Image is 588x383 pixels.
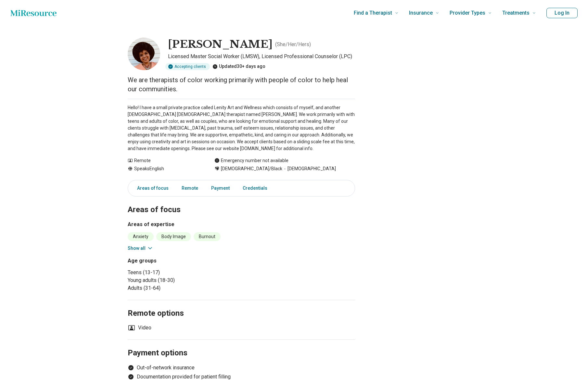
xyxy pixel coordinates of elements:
[128,104,355,152] p: Hello! I have a small private practice called Lenity Art and Wellness which consists of myself, a...
[128,332,355,359] h2: Payment options
[128,38,160,70] img: Kelli Randon, Licensed Master Social Worker (LMSW)
[129,182,173,195] a: Areas of focus
[128,165,201,172] div: Speaks English
[168,38,273,51] h1: [PERSON_NAME]
[128,245,153,252] button: Show all
[128,284,239,292] li: Adults (31-64)
[128,75,355,94] p: We are therapists of color working primarily with people of color to help heal our communities.
[282,165,336,172] span: [DEMOGRAPHIC_DATA]
[128,292,355,319] h2: Remote options
[221,165,282,172] span: [DEMOGRAPHIC_DATA]/Black
[128,232,154,241] li: Anxiety
[128,364,355,372] li: Out-of-network insurance
[10,6,57,19] a: Home page
[354,8,392,18] span: Find a Therapist
[409,8,433,18] span: Insurance
[212,63,265,70] div: Updated 30+ days ago
[194,232,221,241] li: Burnout
[178,182,202,195] a: Remote
[214,157,288,164] div: Emergency number not available
[502,8,530,18] span: Treatments
[128,257,239,265] h3: Age groups
[156,232,191,241] li: Body Image
[128,373,355,381] li: Documentation provided for patient filling
[128,157,201,164] div: Remote
[128,324,151,332] li: Video
[128,276,239,284] li: Young adults (18-30)
[128,221,355,228] h3: Areas of expertise
[128,189,355,215] h2: Areas of focus
[207,182,234,195] a: Payment
[546,8,578,18] button: Log In
[165,63,210,70] div: Accepting clients
[168,53,355,60] p: Licensed Master Social Worker (LMSW), Licensed Professional Counselor (LPC)
[128,269,239,276] li: Teens (13-17)
[275,41,311,48] p: ( She/Her/Hers )
[239,182,275,195] a: Credentials
[450,8,485,18] span: Provider Types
